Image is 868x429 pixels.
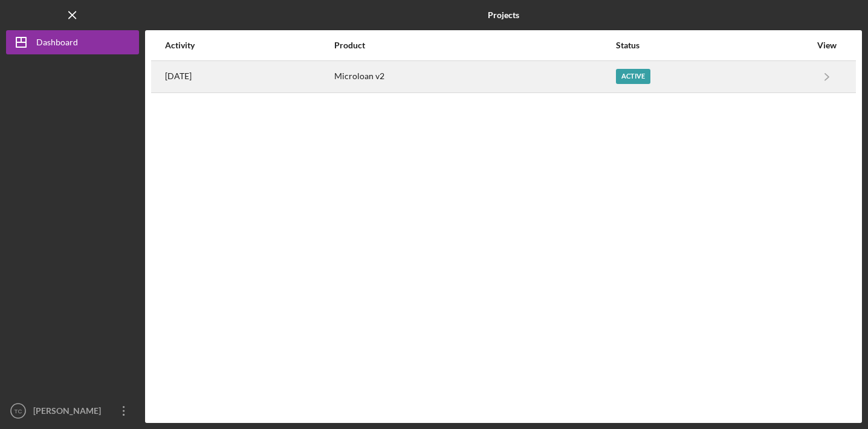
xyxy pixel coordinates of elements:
[15,408,22,414] text: TC
[616,40,811,50] div: Status
[334,62,615,92] div: Microloan v2
[6,399,139,423] button: TC[PERSON_NAME]
[165,71,192,81] time: 2025-08-26 19:22
[30,399,109,426] div: [PERSON_NAME]
[334,40,615,50] div: Product
[812,40,842,50] div: View
[165,40,333,50] div: Activity
[6,30,139,54] button: Dashboard
[36,30,78,57] div: Dashboard
[488,10,519,20] b: Projects
[616,69,650,84] div: Active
